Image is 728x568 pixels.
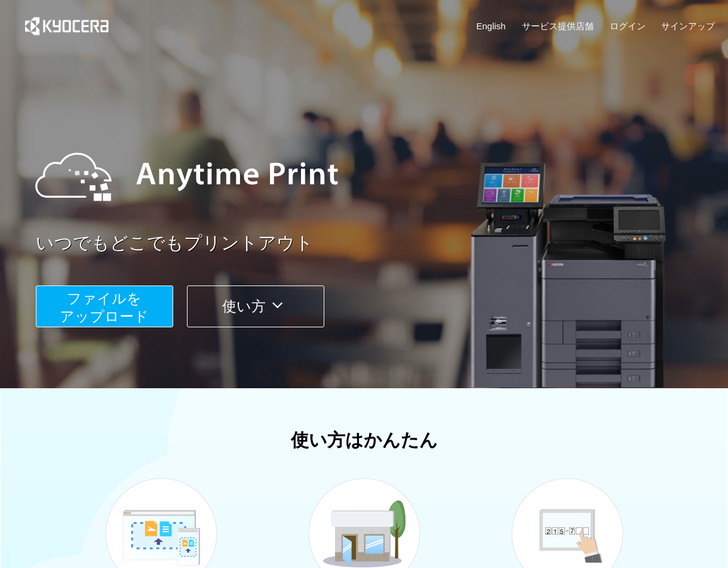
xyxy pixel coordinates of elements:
[36,285,173,327] button: ファイルを​​アップロード
[187,285,324,327] button: 使い方
[661,20,715,32] a: サインアップ
[610,20,646,32] a: ログイン
[522,20,594,32] a: サービス提供店舗
[36,231,723,256] a: いつでもどこでもプリントアウト
[477,20,506,32] a: English
[60,290,149,324] span: ファイルを ​​アップロード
